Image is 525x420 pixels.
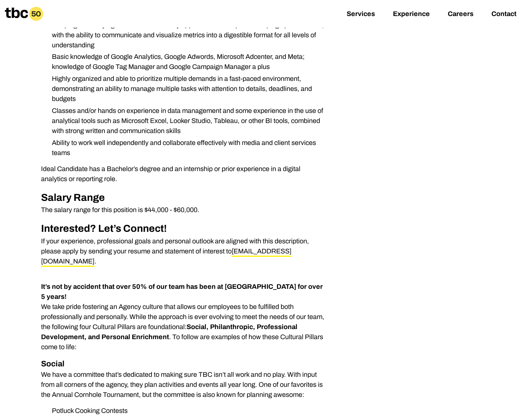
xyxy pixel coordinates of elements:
p: The salary range for this position is $44,000 - $60,000. [41,205,328,215]
p: We take pride fostering an Agency culture that allows our employees to be fulfilled both professi... [41,282,328,352]
li: Highly organized and able to prioritize multiple demands in a fast-paced environment, demonstrati... [46,74,328,104]
li: Classes and/or hands on experience in data management and some experience in the use of analytica... [46,106,328,136]
h2: Interested? Let’s Connect! [41,221,328,236]
p: We have a committee that’s dedicated to making sure TBC isn’t all work and no play. With input fr... [41,370,328,400]
a: Experience [393,10,430,19]
li: Helping to create and update dashboards and reports in client-friendly formats that assess campai... [46,10,328,50]
a: Careers [448,10,474,19]
h3: Social [41,358,328,370]
p: If your experience, professional goals and personal outlook are aligned with this description, pl... [41,236,328,266]
a: Contact [491,10,516,19]
p: Ideal Candidate has a Bachelor’s degree and an internship or prior experience in a digital analyt... [41,164,328,184]
strong: It’s not by accident that over 50% of our team has been at [GEOGRAPHIC_DATA] for over 5 years! [41,283,323,300]
li: Basic knowledge of Google Analytics, Google Adwords, Microsoft Adcenter, and Meta; knowledge of G... [46,52,328,72]
h2: Salary Range [41,190,328,205]
a: Services [347,10,375,19]
li: Potluck Cooking Contests [46,406,328,416]
li: Ability to work well independently and collaborate effectively with media and client services teams [46,138,328,158]
strong: Social, Philanthropic, Professional Development, and Personal Enrichment [41,323,297,341]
